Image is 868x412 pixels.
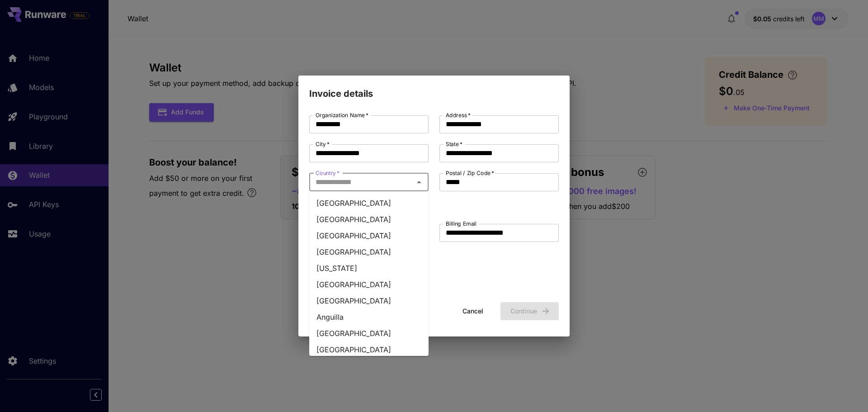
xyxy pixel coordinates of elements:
li: [GEOGRAPHIC_DATA] [309,341,429,358]
li: [GEOGRAPHIC_DATA] [309,211,429,227]
label: Country [316,169,340,177]
label: Billing Email [446,220,476,227]
li: [GEOGRAPHIC_DATA] [309,293,429,309]
li: [GEOGRAPHIC_DATA] [309,227,429,244]
label: Postal / Zip Code [446,169,494,177]
li: [GEOGRAPHIC_DATA] [309,325,429,341]
label: Organization Name [316,111,368,119]
li: Anguilla [309,309,429,325]
li: [GEOGRAPHIC_DATA] [309,276,429,293]
label: City [316,140,330,148]
label: State [446,140,462,148]
button: Close [413,176,425,189]
li: [GEOGRAPHIC_DATA] [309,195,429,211]
h2: Invoice details [298,76,570,101]
label: Address [446,111,471,119]
button: Cancel [453,302,493,321]
li: [US_STATE] [309,260,429,276]
li: [GEOGRAPHIC_DATA] [309,244,429,260]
